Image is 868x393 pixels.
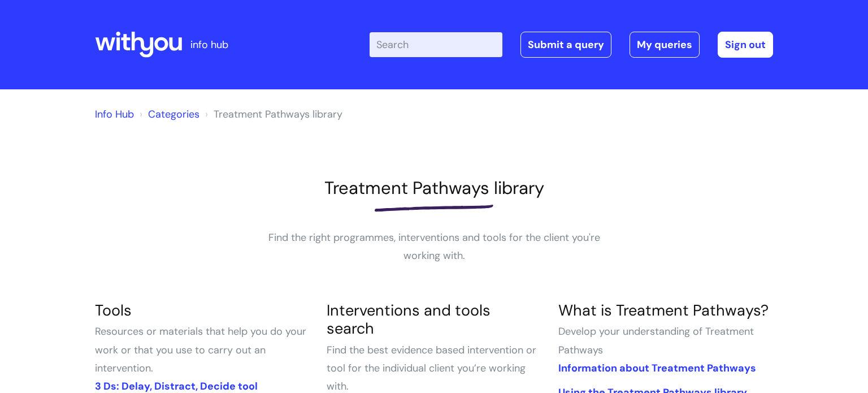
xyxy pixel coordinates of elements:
li: Solution home [137,105,199,123]
a: Submit a query [520,32,611,58]
div: | - [370,32,773,58]
a: What is Treatment Pathways? [558,300,769,320]
a: Info Hub [95,107,134,121]
input: Search [370,32,502,57]
span: Develop your understanding of Treatment Pathways [558,325,754,356]
a: Sign out [718,32,773,58]
a: Tools [95,300,132,320]
p: info hub [190,36,228,54]
p: Find the right programmes, interventions and tools for the client you're working with. [264,228,604,265]
a: Interventions and tools search [327,300,491,338]
a: My queries [630,32,700,58]
li: Treatment Pathways library [202,105,342,123]
a: Categories [148,107,199,121]
h1: Treatment Pathways library [95,178,773,198]
span: Resources or materials that help you do your work or that you use to carry out an intervention. [95,325,306,375]
a: 3 Ds: Delay, Distract, Decide tool [95,379,258,393]
a: Information about Treatment Pathways [558,361,756,375]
